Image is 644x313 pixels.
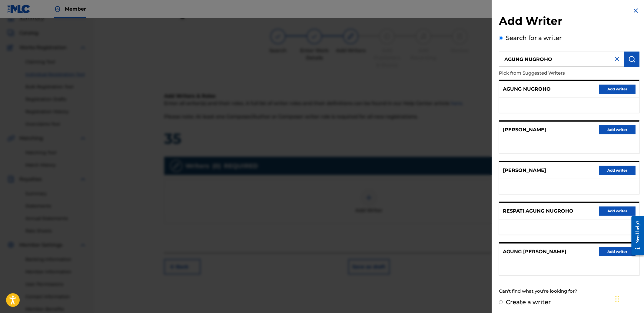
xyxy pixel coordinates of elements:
span: Member [65,5,86,12]
p: Pick from Suggested Writers [499,67,605,80]
img: MLC Logo [7,5,31,13]
button: Add writer [599,85,636,94]
h2: Add Writer [499,14,640,30]
iframe: Resource Center [627,211,644,260]
button: Add writer [599,166,636,175]
p: AGUNG NUGROHO [503,86,551,93]
img: Search Works [629,56,636,63]
div: Can't find what you're looking for? [499,285,640,298]
p: RESPATI AGUNG NUGROHO [503,207,574,215]
button: Add writer [599,247,636,256]
button: Add writer [599,125,636,134]
button: Add writer [599,207,636,216]
input: Search writer's name or IPI Number [499,52,625,67]
img: Top Rightsholder [54,5,61,13]
p: [PERSON_NAME] [503,126,546,133]
label: Create a writer [506,298,551,306]
iframe: Chat Widget [614,284,644,313]
label: Search for a writer [506,34,562,42]
img: close [614,55,621,62]
p: [PERSON_NAME] [503,167,546,174]
div: Drag [616,290,619,308]
p: AGUNG [PERSON_NAME] [503,248,567,255]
